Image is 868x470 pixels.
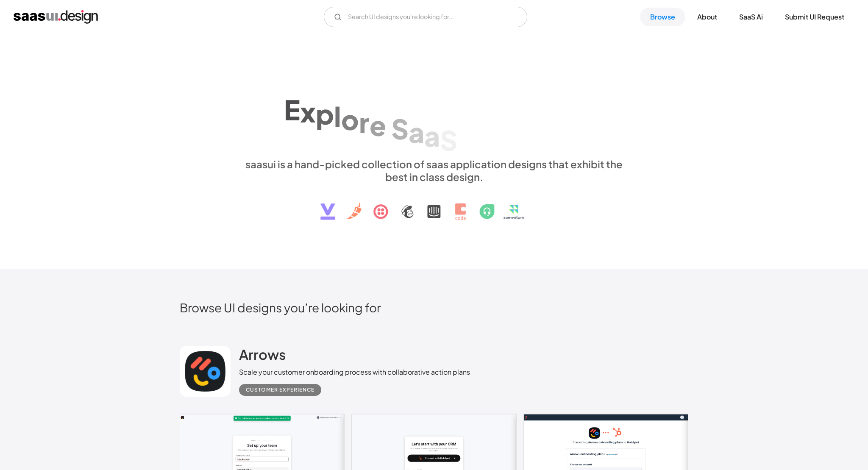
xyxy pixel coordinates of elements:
[729,8,773,26] a: SaaS Ai
[239,346,286,367] a: Arrows
[239,84,629,149] h1: Explore SaaS UI design patterns & interactions.
[391,112,409,145] div: S
[424,120,440,152] div: a
[334,100,341,133] div: l
[14,10,98,24] a: home
[316,97,334,130] div: p
[239,158,629,183] div: saasui is a hand-picked collection of saas application designs that exhibit the best in class des...
[180,300,688,315] h2: Browse UI designs you’re looking for
[409,116,424,148] div: a
[687,8,727,26] a: About
[324,7,527,27] input: Search UI designs you're looking for...
[246,385,314,395] div: Customer Experience
[324,7,527,27] form: Email Form
[306,183,562,227] img: text, icon, saas logo
[359,106,370,139] div: r
[775,8,854,26] a: Submit UI Request
[341,103,359,136] div: o
[640,8,685,26] a: Browse
[370,109,386,142] div: e
[239,346,286,363] h2: Arrows
[239,367,470,377] div: Scale your customer onboarding process with collaborative action plans
[284,93,300,126] div: E
[300,95,316,128] div: x
[440,124,457,156] div: S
